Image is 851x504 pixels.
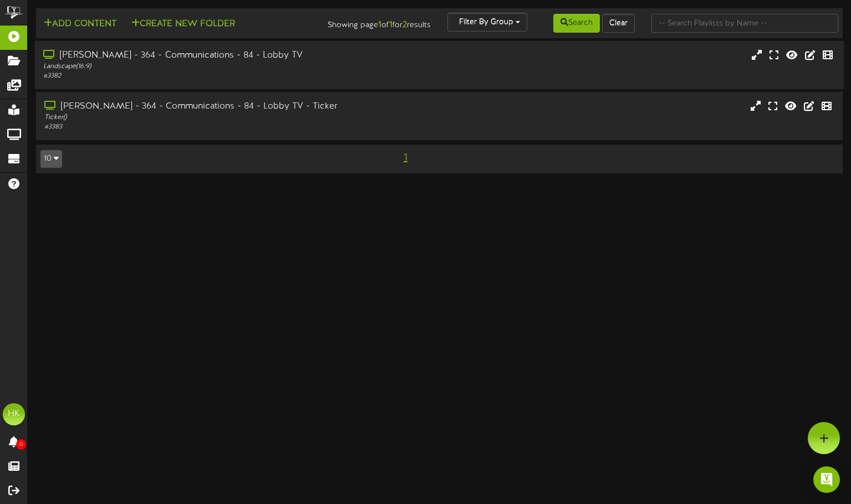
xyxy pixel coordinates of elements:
[447,13,527,32] button: Filter By Group
[40,17,120,31] button: Add Content
[602,14,635,33] button: Clear
[389,20,393,30] strong: 1
[378,20,381,30] strong: 1
[43,71,364,81] div: # 3382
[401,152,410,164] span: 1
[44,122,364,132] div: # 3383
[44,113,364,122] div: Ticker ( )
[402,20,407,30] strong: 2
[651,14,838,33] input: -- Search Playlists by Name --
[40,150,62,168] button: 10
[813,466,840,493] div: Open Intercom Messenger
[304,13,440,32] div: Showing page of for results
[43,49,364,62] div: [PERSON_NAME] - 364 - Communications - 84 - Lobby TV
[44,100,364,113] div: [PERSON_NAME] - 364 - Communications - 84 - Lobby TV - Ticker
[128,17,238,31] button: Create New Folder
[16,439,26,450] span: 0
[43,62,364,71] div: Landscape ( 16:9 )
[553,14,600,33] button: Search
[3,403,25,425] div: HK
